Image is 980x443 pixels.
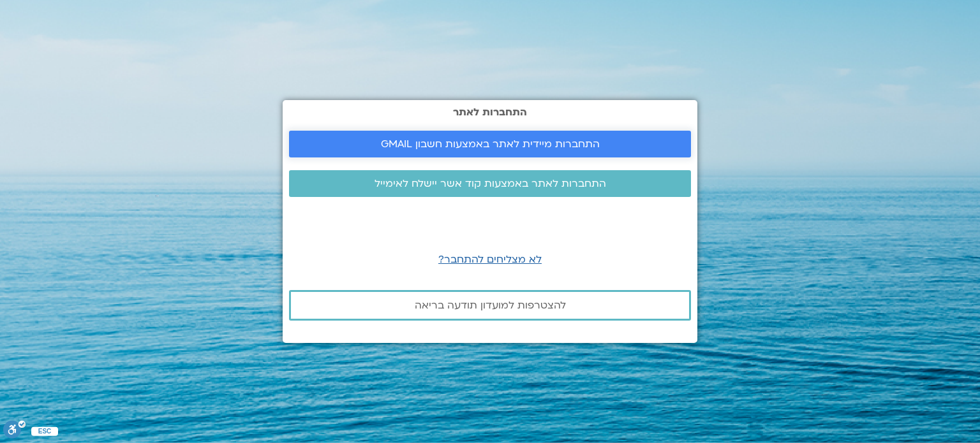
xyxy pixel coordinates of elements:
[375,178,606,189] span: התחברות לאתר באמצעות קוד אשר יישלח לאימייל
[289,106,691,118] h2: התחברות לאתר
[289,170,691,197] a: התחברות לאתר באמצעות קוד אשר יישלח לאימייל
[289,290,691,321] a: להצטרפות למועדון תודעה בריאה
[438,252,542,266] a: לא מצליחים להתחבר?
[289,131,691,157] a: התחברות מיידית לאתר באמצעות חשבון GMAIL
[415,300,566,311] span: להצטרפות למועדון תודעה בריאה
[381,138,600,150] span: התחברות מיידית לאתר באמצעות חשבון GMAIL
